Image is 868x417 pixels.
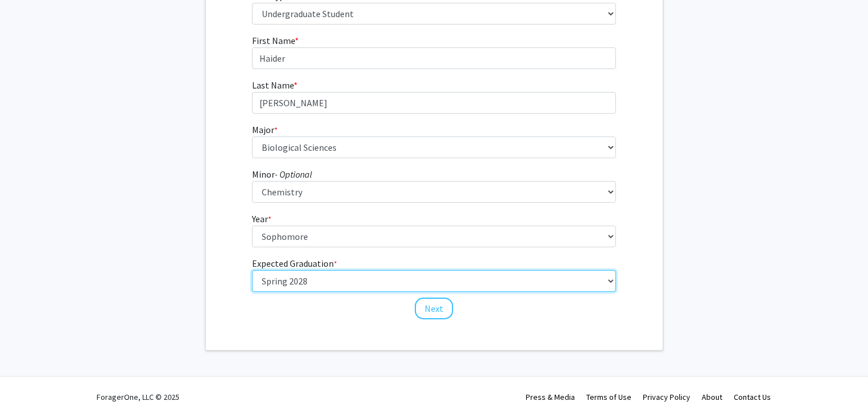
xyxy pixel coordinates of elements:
iframe: Chat [9,366,49,408]
span: Last Name [252,79,294,91]
a: Terms of Use [587,392,632,402]
span: First Name [252,35,295,46]
label: Year [252,212,271,226]
label: Minor [252,167,312,181]
a: Press & Media [526,392,575,402]
label: Major [252,123,278,137]
label: Expected Graduation [252,256,337,270]
a: About [702,392,723,402]
i: - Optional [275,169,312,180]
a: Privacy Policy [643,392,691,402]
div: ForagerOne, LLC © 2025 [97,377,180,417]
button: Next [415,298,453,319]
a: Contact Us [734,392,771,402]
